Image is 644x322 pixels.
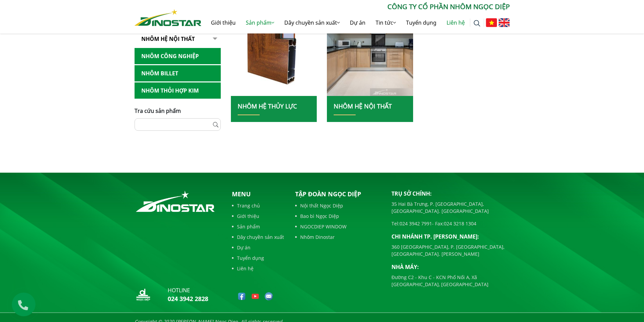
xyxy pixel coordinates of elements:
a: Giới thiệu [206,12,241,33]
a: 024 3218 1304 [444,220,476,227]
a: Nhôm hệ nội thất [135,31,221,47]
a: Sản phẩm [241,12,279,33]
p: Nhà máy: [391,263,510,271]
p: 360 [GEOGRAPHIC_DATA], P. [GEOGRAPHIC_DATA], [GEOGRAPHIC_DATA]. [PERSON_NAME] [391,243,510,257]
p: Trụ sở chính: [391,190,510,198]
img: search [474,20,480,27]
p: CÔNG TY CỔ PHẦN NHÔM NGỌC DIỆP [201,2,510,12]
a: Liên hệ [442,12,470,33]
a: Nhôm Billet [135,65,221,82]
p: Tập đoàn Ngọc Diệp [295,190,381,199]
p: Tel: - Fax: [391,220,510,227]
a: Dự án [345,12,371,33]
img: logo_nd_footer [135,286,151,303]
a: Liên hệ [232,265,284,272]
a: Giới thiệu [232,213,284,220]
img: logo_footer [135,190,216,213]
a: Sản phẩm [232,223,284,230]
img: English [499,18,510,27]
a: Trang chủ [232,202,284,209]
p: 35 Hai Bà Trưng, P. [GEOGRAPHIC_DATA], [GEOGRAPHIC_DATA]. [GEOGRAPHIC_DATA] [391,200,510,215]
p: hotline [168,286,208,294]
a: Nhôm Dinostar [295,233,381,241]
a: Nhôm hệ thủy lực [238,102,297,110]
a: Dự án [232,244,284,251]
img: Tiếng Việt [486,18,497,27]
a: Dây chuyền sản xuất [232,233,284,241]
a: Nhôm Công nghiệp [135,48,221,65]
p: Đường C2 - Khu C - KCN Phố Nối A, Xã [GEOGRAPHIC_DATA], [GEOGRAPHIC_DATA] [391,274,510,288]
a: Nhôm hệ nội thất [334,102,392,110]
a: Bao bì Ngọc Diệp [295,213,381,220]
a: Tin tức [371,12,401,33]
a: Nhôm Thỏi hợp kim [135,82,221,99]
a: Dây chuyền sản xuất [279,12,345,33]
span: Tra cứu sản phẩm [135,107,181,115]
p: Chi nhánh TP. [PERSON_NAME]: [391,232,510,241]
a: Tuyển dụng [401,12,442,33]
img: Nhôm Dinostar [135,9,201,26]
p: Menu [232,190,284,199]
a: Nội thất Ngọc Diệp [295,202,381,209]
a: 024 3942 2828 [168,295,208,303]
a: Tuyển dụng [232,254,284,262]
a: NGOCDIEP WINDOW [295,223,381,230]
a: 024 3942 7991 [400,220,432,227]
